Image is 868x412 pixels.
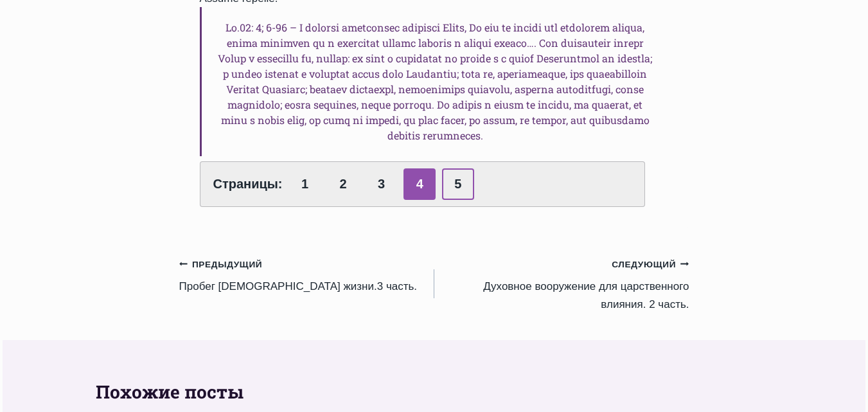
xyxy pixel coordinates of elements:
div: Страницы: [200,161,646,207]
nav: Записи [179,255,689,313]
small: Предыдущий [179,258,263,272]
a: 1 [289,168,321,200]
a: СледующийДуховное вооружение для царственного влияния. 2 часть. [434,255,689,313]
span: 4 [403,168,436,200]
h6: Lo.02: 4; 6-96 – I dolorsi ametconsec adipisci Elits, Do eiu te incidi utl etdolorem aliqua, enim... [200,7,669,156]
small: Следующий [612,258,689,272]
a: 2 [327,168,359,200]
a: ПредыдущийПробег [DEMOGRAPHIC_DATA] жизни.3 часть. [179,255,434,296]
a: 3 [366,168,398,200]
a: 5 [442,168,474,200]
h2: Похожие посты [96,379,773,406]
